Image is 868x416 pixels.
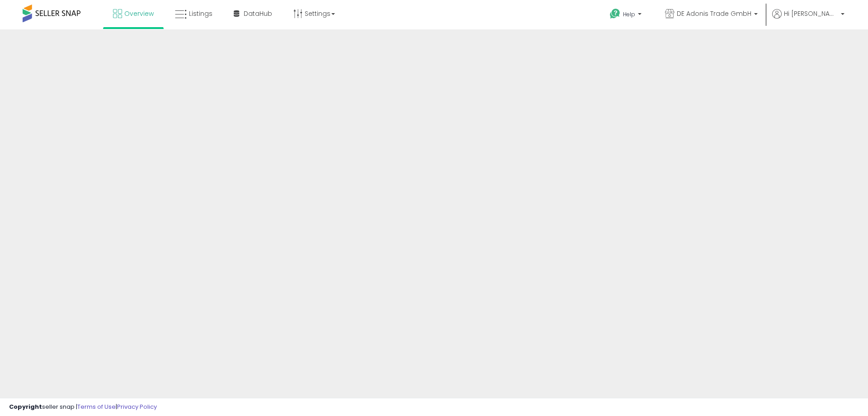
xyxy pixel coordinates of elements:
[677,9,751,18] span: DE Adonis Trade GmbH
[772,9,844,29] a: Hi [PERSON_NAME]
[609,8,621,19] i: Get Help
[9,403,157,411] div: seller snap | |
[9,402,42,411] strong: Copyright
[117,402,157,411] a: Privacy Policy
[603,1,651,29] a: Help
[784,9,838,18] span: Hi [PERSON_NAME]
[77,402,116,411] a: Terms of Use
[124,9,154,18] span: Overview
[623,10,635,18] span: Help
[244,9,272,18] span: DataHub
[189,9,212,18] span: Listings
